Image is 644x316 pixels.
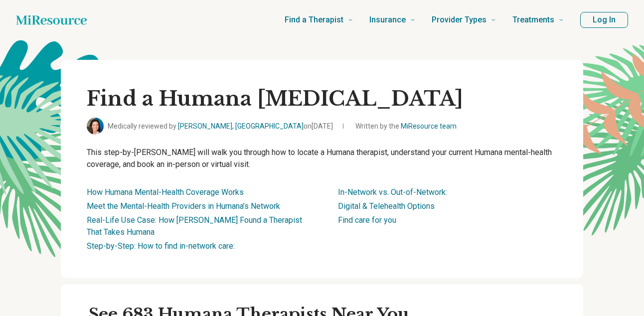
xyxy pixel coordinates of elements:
[401,122,457,130] a: MiResource team
[338,215,396,225] a: Find care for you
[285,13,343,27] span: Find a Therapist
[87,147,557,170] p: This step-by-[PERSON_NAME] will walk you through how to locate a Humana therapist, understand you...
[512,13,554,27] span: Treatments
[87,241,235,251] a: Step-by-Step: How to find in-network care:
[178,122,304,130] a: [PERSON_NAME], [GEOGRAPHIC_DATA]
[16,10,87,30] a: Home page
[304,122,333,130] span: on [DATE]
[87,201,280,211] a: Meet the Mental-Health Providers in Humana’s Network
[87,215,302,237] a: Real-Life Use Case: How [PERSON_NAME] Found a Therapist That Takes Humana
[580,12,628,28] button: Log In
[432,13,486,27] span: Provider Types
[87,187,244,197] a: How Humana Mental-Health Coverage Works
[87,86,557,112] h1: Find a Humana [MEDICAL_DATA]
[355,121,457,132] span: Written by the
[369,13,406,27] span: Insurance
[108,121,333,132] span: Medically reviewed by
[338,187,447,197] a: In-Network vs. Out-of-Network:
[338,201,435,211] a: Digital & Telehealth Options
